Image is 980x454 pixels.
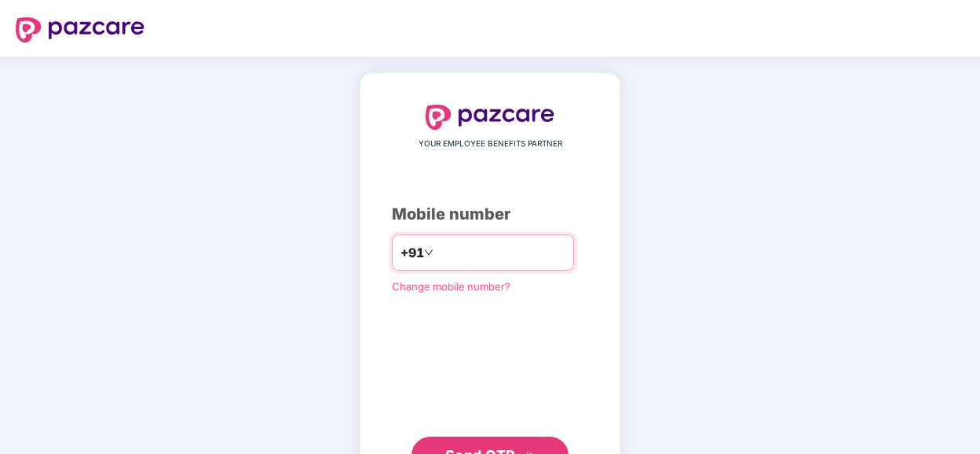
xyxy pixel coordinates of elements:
img: logo [426,105,554,130]
span: +91 [400,243,424,263]
span: down [424,248,433,257]
a: Change mobile number? [392,280,510,293]
img: logo [16,17,144,42]
div: Mobile number [392,202,588,227]
span: YOUR EMPLOYEE BENEFITS PARTNER [419,138,562,150]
